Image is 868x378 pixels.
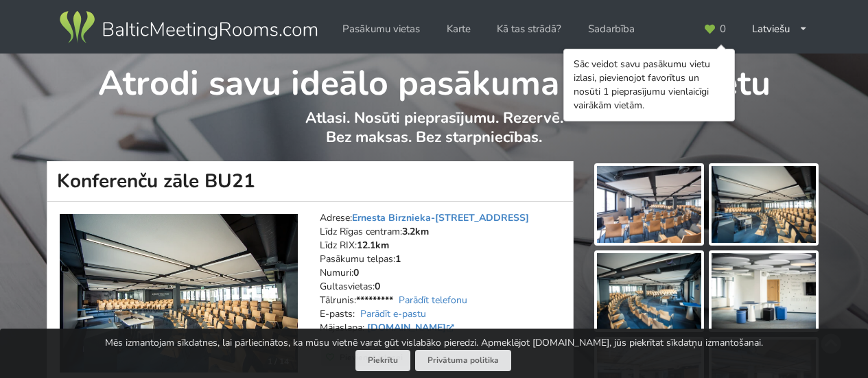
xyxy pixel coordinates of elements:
[57,8,320,47] img: Baltic Meeting Rooms
[578,16,644,43] a: Sadarbība
[415,350,511,371] a: Privātuma politika
[395,252,401,265] strong: 1
[574,58,725,113] div: Sāc veidot savu pasākumu vietu izlasi, pievienojot favorītus un nosūti 1 pieprasījumu vienlaicīgi...
[60,214,298,373] img: Konferenču zāle | Rīga | Konferenču zāle BU21
[357,239,389,252] strong: 12.1km
[742,16,817,43] div: Latviešu
[320,211,563,349] address: Adrese: Līdz Rīgas centram: Līdz RIX: Pasākumu telpas: Numuri: Gultasvietas: Tālrunis: E-pasts: M...
[353,266,359,279] strong: 0
[597,166,701,243] img: Konferenču zāle BU21 | Rīga | Pasākumu vieta - galerijas bilde
[399,294,467,307] a: Parādīt telefonu
[60,214,298,373] a: Konferenču zāle | Rīga | Konferenču zāle BU21 1 / 14
[47,161,574,202] h1: Konferenču zāle BU21
[352,211,529,224] a: Ernesta Birznieka-[STREET_ADDRESS]
[402,225,429,238] strong: 3.2km
[47,54,821,106] h1: Atrodi savu ideālo pasākuma norises vietu
[375,280,380,293] strong: 0
[47,108,821,161] p: Atlasi. Nosūti pieprasījumu. Rezervē. Bez maksas. Bez starpniecības.
[712,166,816,243] img: Konferenču zāle BU21 | Rīga | Pasākumu vieta - galerijas bilde
[367,321,457,334] a: [DOMAIN_NAME]
[487,16,571,43] a: Kā tas strādā?
[355,350,410,371] button: Piekrītu
[437,16,480,43] a: Karte
[597,253,701,330] img: Konferenču zāle BU21 | Rīga | Pasākumu vieta - galerijas bilde
[333,16,430,43] a: Pasākumu vietas
[360,307,426,320] a: Parādīt e-pastu
[712,253,816,330] img: Konferenču zāle BU21 | Rīga | Pasākumu vieta - galerijas bilde
[720,24,726,34] span: 0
